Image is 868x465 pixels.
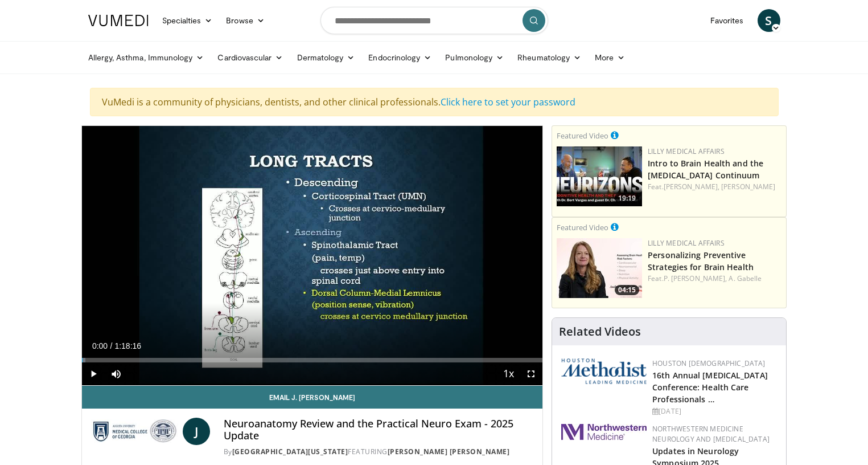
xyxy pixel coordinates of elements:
button: Mute [105,362,127,385]
button: Playback Rate [497,362,520,385]
img: a80fd508-2012-49d4-b73e-1d4e93549e78.png.150x105_q85_crop-smart_upscale.jpg [557,146,642,206]
a: 19:19 [557,146,642,206]
a: Click here to set your password [441,96,575,108]
a: Intro to Brain Health and the [MEDICAL_DATA] Continuum [648,158,763,181]
div: VuMedi is a community of physicians, dentists, and other clinical professionals. [90,88,779,116]
input: Search topics, interventions [320,7,548,34]
a: Pulmonology [438,46,511,69]
a: [PERSON_NAME] [PERSON_NAME] [388,447,510,456]
a: 16th Annual [MEDICAL_DATA] Conference: Health Care Professionals … [652,370,768,405]
button: Play [82,362,105,385]
h4: Related Videos [559,325,641,338]
a: Northwestern Medicine Neurology and [MEDICAL_DATA] [652,424,770,444]
div: Feat. [648,182,781,192]
a: Email J. [PERSON_NAME] [82,386,543,409]
h4: Neuroanatomy Review and the Practical Neuro Exam - 2025 Update [224,418,533,442]
span: 0:00 [92,341,108,350]
a: Specialties [155,9,220,32]
a: Browse [219,9,271,32]
img: 5e4488cc-e109-4a4e-9fd9-73bb9237ee91.png.150x105_q85_autocrop_double_scale_upscale_version-0.2.png [561,358,647,384]
a: Dermatology [290,46,362,69]
a: Favorites [704,9,751,32]
small: Featured Video [557,222,608,232]
a: Cardiovascular [211,46,290,69]
a: Personalizing Preventive Strategies for Brain Health [648,250,754,272]
span: 04:15 [615,285,639,295]
a: 04:15 [557,238,642,298]
span: 19:19 [615,193,639,203]
span: 1:18:16 [114,341,141,350]
img: c3be7821-a0a3-4187-927a-3bb177bd76b4.png.150x105_q85_crop-smart_upscale.jpg [557,238,642,298]
img: VuMedi Logo [88,15,149,26]
div: Progress Bar [82,358,543,362]
a: [PERSON_NAME] [721,182,775,191]
a: Lilly Medical Affairs [648,146,725,156]
span: / [110,341,113,350]
a: [PERSON_NAME], [664,182,719,191]
a: [GEOGRAPHIC_DATA][US_STATE] [232,447,348,456]
div: [DATE] [652,406,777,417]
a: A. Gabelle [729,274,762,283]
a: Endocrinology [361,46,438,69]
video-js: Video Player [82,126,543,386]
img: 2a462fb6-9365-492a-ac79-3166a6f924d8.png.150x105_q85_autocrop_double_scale_upscale_version-0.2.jpg [561,424,647,440]
small: Featured Video [557,130,608,141]
a: J [183,418,210,445]
a: More [588,46,632,69]
div: Feat. [648,274,781,284]
a: S [758,9,780,32]
div: By FEATURING [224,447,533,457]
img: Medical College of Georgia - Augusta University [91,418,178,445]
a: Allergy, Asthma, Immunology [81,46,211,69]
a: Houston [DEMOGRAPHIC_DATA] [652,358,765,368]
a: P. [PERSON_NAME], [664,274,727,283]
a: Rheumatology [511,46,588,69]
a: Lilly Medical Affairs [648,238,725,248]
button: Fullscreen [520,362,542,385]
